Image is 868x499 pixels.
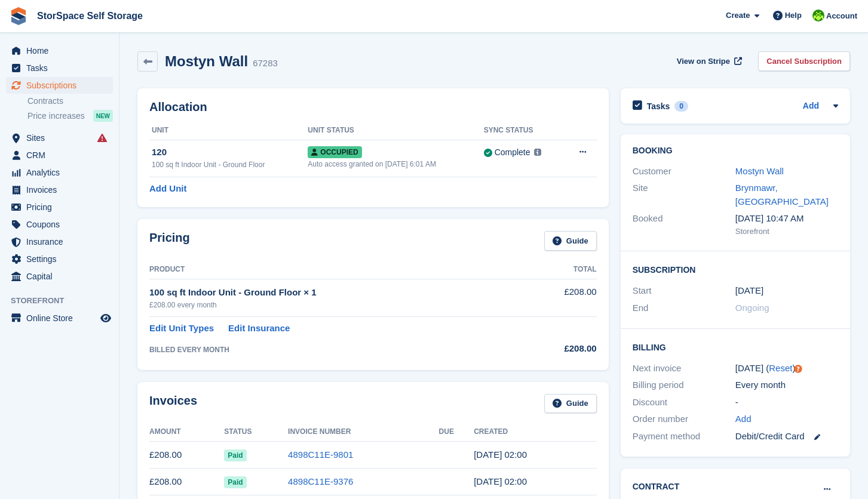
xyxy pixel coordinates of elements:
a: Price increases NEW [27,109,113,122]
h2: Billing [633,341,838,353]
a: menu [6,77,113,94]
h2: Tasks [647,101,670,112]
a: Guide [544,394,597,414]
div: Every month [735,378,838,392]
div: 67283 [253,57,278,70]
a: Cancel Subscription [758,51,850,71]
div: - [735,396,838,409]
span: Tasks [26,60,98,76]
span: Paid [224,449,246,461]
th: Product [149,260,524,279]
a: menu [6,310,113,326]
div: Auto access granted on [DATE] 6:01 AM [308,159,483,170]
div: Order number [633,412,735,426]
a: Add [803,100,819,113]
span: Account [826,10,857,22]
a: Contracts [27,96,113,107]
div: Booked [633,212,735,237]
div: 0 [674,101,688,112]
th: Status [224,423,288,442]
div: Discount [633,396,735,409]
a: menu [6,42,113,59]
span: Settings [26,251,98,267]
th: Invoice Number [288,423,438,442]
h2: Booking [633,146,838,156]
span: Help [785,10,802,21]
div: Complete [495,146,530,159]
th: Unit Status [308,121,483,140]
div: End [633,301,735,315]
a: menu [6,251,113,267]
span: Pricing [26,199,98,215]
th: Amount [149,423,224,442]
div: [DATE] ( ) [735,362,838,375]
span: Storefront [11,295,119,307]
span: Subscriptions [26,77,98,94]
h2: Invoices [149,394,197,414]
a: Mostyn Wall [735,166,784,176]
th: Total [524,260,597,279]
td: £208.00 [149,442,224,469]
a: menu [6,60,113,76]
a: menu [6,268,113,285]
a: StorSpace Self Storage [32,6,148,26]
span: Capital [26,268,98,285]
a: 4898C11E-9801 [288,449,353,460]
div: Payment method [633,430,735,443]
a: menu [6,130,113,146]
a: menu [6,233,113,250]
a: Preview store [99,311,113,325]
a: Add [735,412,752,426]
a: Edit Insurance [228,322,290,335]
span: Online Store [26,310,98,326]
div: Site [633,181,735,208]
h2: Subscription [633,263,838,275]
img: paul catt [812,10,824,21]
div: 100 sq ft Indoor Unit - Ground Floor × 1 [149,286,524,300]
h2: Allocation [149,100,597,114]
th: Due [439,423,474,442]
div: NEW [93,110,113,122]
h2: Pricing [149,231,190,251]
div: 120 [152,146,308,159]
i: Smart entry sync failures have occurred [97,133,107,143]
span: Analytics [26,164,98,181]
a: 4898C11E-9376 [288,476,353,486]
span: Ongoing [735,303,769,313]
a: Brynmawr, [GEOGRAPHIC_DATA] [735,183,829,207]
a: menu [6,216,113,233]
div: Debit/Credit Card [735,430,838,443]
a: Guide [544,231,597,251]
a: Edit Unit Types [149,322,214,335]
div: Start [633,284,735,298]
div: Billing period [633,378,735,392]
time: 2025-01-03 01:00:00 UTC [735,284,763,298]
a: menu [6,199,113,215]
time: 2025-08-03 01:00:43 UTC [474,449,527,460]
span: View on Stripe [677,56,730,67]
span: Insurance [26,233,98,250]
a: View on Stripe [672,51,744,71]
td: £208.00 [149,469,224,495]
div: Storefront [735,226,838,238]
span: Price increases [27,110,85,122]
span: Paid [224,476,246,488]
span: Create [726,10,750,21]
time: 2025-07-03 01:00:44 UTC [474,476,527,486]
span: Invoices [26,181,98,198]
h2: Contract [633,480,680,493]
a: menu [6,181,113,198]
img: icon-info-grey-7440780725fd019a000dd9b08b2336e03edf1995a4989e88bcd33f0948082b44.svg [534,149,541,156]
span: Coupons [26,216,98,233]
th: Unit [149,121,308,140]
div: BILLED EVERY MONTH [149,344,524,355]
a: menu [6,164,113,181]
a: Add Unit [149,182,186,196]
span: Occupied [308,146,361,158]
div: Customer [633,165,735,178]
span: Sites [26,130,98,146]
a: menu [6,147,113,164]
div: £208.00 every month [149,300,524,310]
th: Created [474,423,597,442]
div: 100 sq ft Indoor Unit - Ground Floor [152,159,308,170]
